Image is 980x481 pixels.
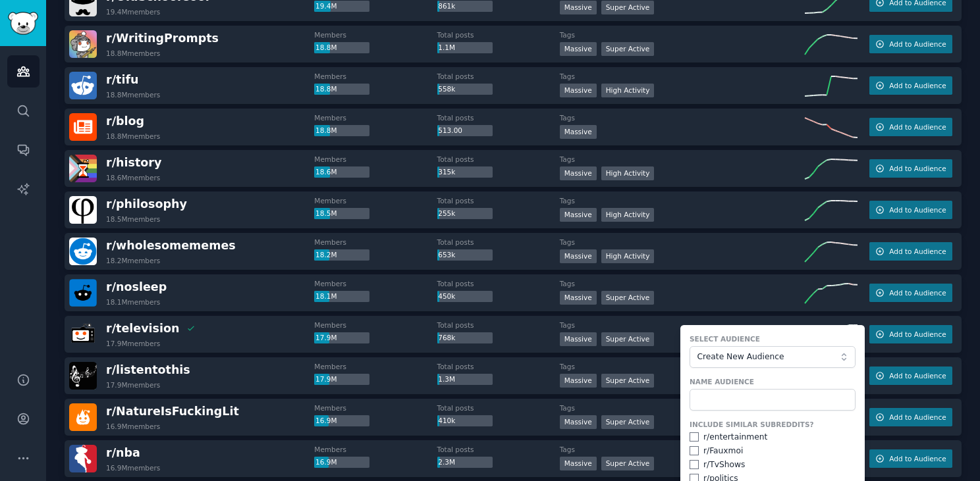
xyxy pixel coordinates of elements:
[601,457,655,470] div: Super Active
[106,446,140,459] span: r/ nba
[437,403,560,413] dt: Total posts
[560,445,805,454] dt: Tags
[69,279,97,307] img: nosleep
[601,332,655,346] div: Super Active
[560,113,805,122] dt: Tags
[690,334,856,343] label: Select Audience
[314,30,437,39] dt: Members
[560,362,805,371] dt: Tags
[106,156,161,169] span: r/ history
[560,291,597,305] div: Massive
[560,166,597,180] div: Massive
[437,208,493,220] div: 255k
[437,84,493,95] div: 558k
[697,351,841,363] span: Create New Audience
[437,279,560,288] dt: Total posts
[560,42,597,56] div: Massive
[314,125,369,137] div: 18.8M
[703,459,745,471] div: r/ TvShows
[869,35,952,53] button: Add to Audience
[869,76,952,95] button: Add to Audience
[560,374,597,388] div: Massive
[314,332,369,344] div: 17.9M
[106,256,160,265] div: 18.2M members
[869,408,952,426] button: Add to Audience
[437,238,560,247] dt: Total posts
[437,113,560,122] dt: Total posts
[314,155,437,164] dt: Members
[437,415,493,427] div: 410k
[889,371,946,380] span: Add to Audience
[560,238,805,247] dt: Tags
[560,320,805,330] dt: Tags
[601,1,655,14] div: Super Active
[560,457,597,470] div: Massive
[437,42,493,54] div: 1.1M
[69,30,97,58] img: WritingPrompts
[106,114,144,128] span: r/ blog
[601,166,655,180] div: High Activity
[314,457,369,468] div: 16.9M
[690,420,856,429] label: Include Similar Subreddits?
[889,413,946,422] span: Add to Audience
[314,374,369,386] div: 17.9M
[560,125,597,139] div: Massive
[889,164,946,173] span: Add to Audience
[106,90,160,99] div: 18.8M members
[106,49,160,58] div: 18.8M members
[106,463,160,472] div: 16.9M members
[703,432,767,443] div: r/ entertainment
[889,454,946,463] span: Add to Audience
[560,30,805,39] dt: Tags
[601,84,655,97] div: High Activity
[69,196,97,224] img: philosophy
[314,279,437,288] dt: Members
[601,208,655,222] div: High Activity
[69,403,97,431] img: NatureIsFuckingLit
[314,415,369,427] div: 16.9M
[601,291,655,305] div: Super Active
[437,166,493,178] div: 315k
[437,196,560,205] dt: Total posts
[106,422,160,431] div: 16.9M members
[314,42,369,54] div: 18.8M
[69,362,97,390] img: listentothis
[560,1,597,14] div: Massive
[869,159,952,178] button: Add to Audience
[106,7,160,16] div: 19.4M members
[889,39,946,49] span: Add to Audience
[437,155,560,164] dt: Total posts
[437,1,493,13] div: 861k
[314,362,437,371] dt: Members
[560,84,597,97] div: Massive
[560,196,805,205] dt: Tags
[69,155,97,182] img: history
[889,288,946,297] span: Add to Audience
[106,405,239,418] span: r/ NatureIsFuckingLit
[437,362,560,371] dt: Total posts
[560,403,805,413] dt: Tags
[69,113,97,141] img: blog
[106,132,160,141] div: 18.8M members
[601,249,655,263] div: High Activity
[314,1,369,13] div: 19.4M
[601,42,655,56] div: Super Active
[869,284,952,302] button: Add to Audience
[601,374,655,388] div: Super Active
[869,201,952,219] button: Add to Audience
[437,457,493,468] div: 2.3M
[314,291,369,303] div: 18.1M
[69,238,97,265] img: wholesomememes
[314,208,369,220] div: 18.5M
[889,330,946,339] span: Add to Audience
[314,166,369,178] div: 18.6M
[437,72,560,81] dt: Total posts
[314,84,369,95] div: 18.8M
[560,415,597,429] div: Massive
[314,72,437,81] dt: Members
[106,280,167,293] span: r/ nosleep
[869,325,952,343] button: Add to Audience
[106,197,187,211] span: r/ philosophy
[314,445,437,454] dt: Members
[106,73,138,86] span: r/ tifu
